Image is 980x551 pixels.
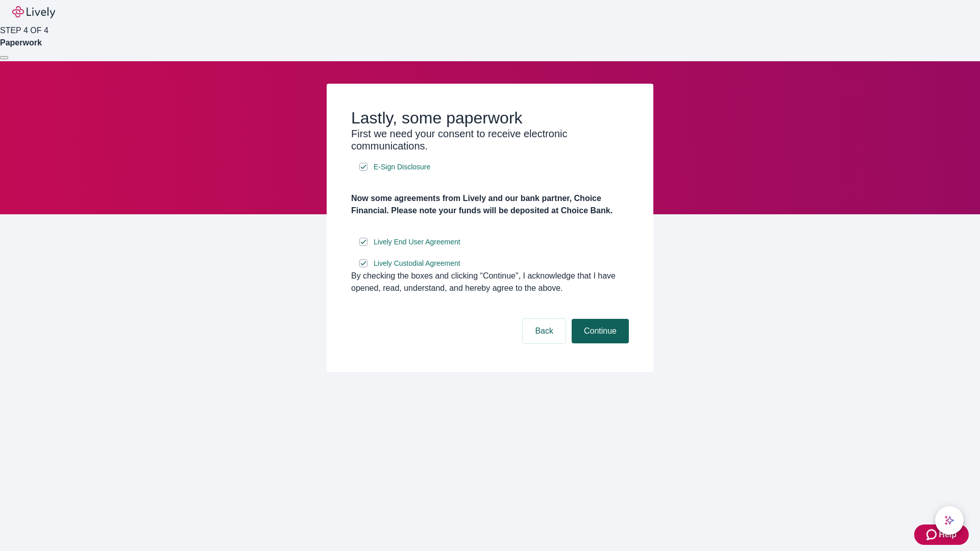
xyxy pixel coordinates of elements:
[374,258,460,269] span: Lively Custodial Agreement
[372,257,462,270] a: e-sign disclosure document
[944,515,954,525] svg: Lively AI Assistant
[374,162,430,172] span: E-Sign Disclosure
[572,319,629,343] button: Continue
[372,161,432,173] a: e-sign disclosure document
[914,524,969,545] button: Zendesk support iconHelp
[351,128,629,152] h3: First we need your consent to receive electronic communications.
[926,529,939,541] svg: Zendesk support icon
[935,506,964,535] button: chat
[372,236,462,248] a: e-sign disclosure document
[351,270,629,294] div: By checking the boxes and clicking “Continue", I acknowledge that I have opened, read, understand...
[374,237,460,247] span: Lively End User Agreement
[351,192,629,217] h4: Now some agreements from Lively and our bank partner, Choice Financial. Please note your funds wi...
[12,6,55,18] img: Lively
[523,319,566,343] button: Back
[351,108,629,128] h2: Lastly, some paperwork
[939,529,957,541] span: Help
